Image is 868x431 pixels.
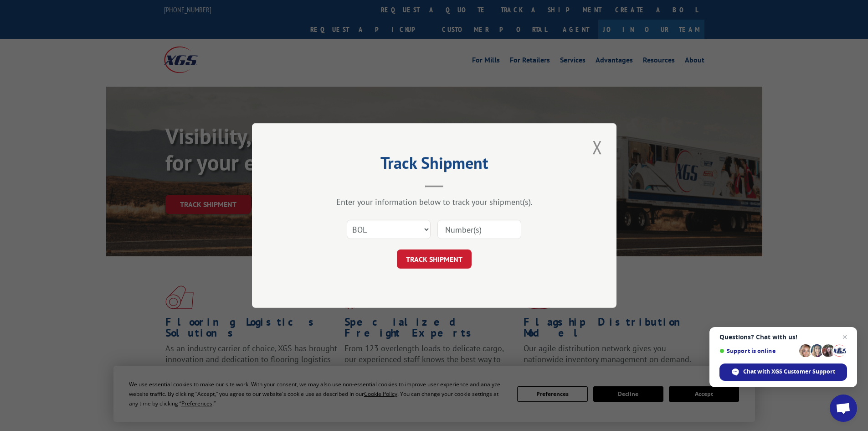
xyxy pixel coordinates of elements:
[743,368,835,376] span: Chat with XGS Customer Support
[397,249,472,269] button: TRACK SHIPMENT
[830,395,857,422] a: Open chat
[719,333,847,341] span: Questions? Chat with us!
[590,135,605,160] button: Close modal
[719,363,847,381] span: Chat with XGS Customer Support
[719,348,796,354] span: Support is online
[298,197,571,207] div: Enter your information below to track your shipment(s).
[298,156,571,174] h2: Track Shipment
[437,220,521,239] input: Number(s)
